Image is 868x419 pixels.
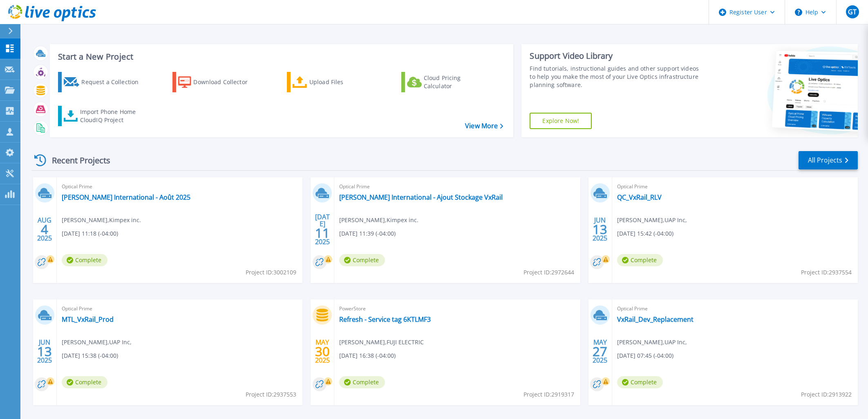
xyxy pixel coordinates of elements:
a: VxRail_Dev_Replacement [617,315,694,323]
span: [PERSON_NAME] , Kimpex inc. [339,216,418,225]
span: Optical Prime [339,182,575,191]
span: Complete [62,254,107,266]
a: MTL_VxRail_Prod [62,315,114,323]
div: Find tutorials, instructional guides and other support videos to help you make the most of your L... [530,65,702,89]
span: Project ID: 2919317 [523,390,574,399]
div: Support Video Library [530,51,702,61]
span: Project ID: 2937553 [246,390,296,399]
span: 30 [315,348,330,355]
span: [PERSON_NAME] , Kimpex inc. [62,216,141,225]
span: Project ID: 2913922 [801,390,852,399]
span: Project ID: 2937554 [801,268,852,277]
span: Complete [339,254,385,266]
div: Request a Collection [81,74,147,90]
a: Upload Files [287,72,378,92]
span: [DATE] 16:38 (-04:00) [339,351,396,360]
span: Optical Prime [62,182,298,191]
div: Download Collector [193,74,259,90]
span: GT [848,9,857,15]
span: [DATE] 07:45 (-04:00) [617,351,673,360]
a: Cloud Pricing Calculator [401,72,492,92]
span: Complete [617,376,663,388]
a: QC_VxRail_RLV [617,193,662,201]
div: MAY 2025 [592,337,608,366]
div: Import Phone Home CloudIQ Project [80,108,144,124]
span: 13 [593,226,607,233]
a: [PERSON_NAME] International - Ajout Stockage VxRail [339,193,503,201]
span: Project ID: 3002109 [246,268,296,277]
a: Download Collector [172,72,264,92]
span: [PERSON_NAME] , UAP Inc, [62,338,132,347]
span: Optical Prime [617,304,853,313]
div: Cloud Pricing Calculator [424,74,489,90]
a: Explore Now! [530,113,592,129]
span: [DATE] 15:38 (-04:00) [62,351,118,360]
div: JUN 2025 [592,214,608,244]
div: MAY 2025 [315,337,330,366]
span: Optical Prime [617,182,853,191]
span: 27 [593,348,607,355]
span: Complete [339,376,385,388]
span: [PERSON_NAME] , UAP Inc, [617,338,687,347]
span: [DATE] 11:39 (-04:00) [339,229,396,238]
span: Project ID: 2972644 [523,268,574,277]
a: Request a Collection [58,72,149,92]
span: Optical Prime [62,304,298,313]
a: [PERSON_NAME] International - Août 2025 [62,193,190,201]
a: All Projects [799,151,858,169]
a: View More [465,122,503,130]
span: PowerStore [339,304,575,313]
span: 11 [315,230,330,236]
span: 13 [37,348,52,355]
div: [DATE] 2025 [315,214,330,244]
span: [PERSON_NAME] , UAP Inc, [617,216,687,225]
span: [PERSON_NAME] , FUJI ELECTRIC [339,338,424,347]
div: JUN 2025 [37,337,52,366]
span: Complete [62,376,107,388]
div: Recent Projects [31,150,121,170]
span: [DATE] 11:18 (-04:00) [62,229,118,238]
span: [DATE] 15:42 (-04:00) [617,229,673,238]
span: 4 [41,226,48,233]
div: AUG 2025 [37,214,52,244]
a: Refresh - Service tag 6KTLMF3 [339,315,431,323]
h3: Start a New Project [58,52,503,61]
span: Complete [617,254,663,266]
div: Upload Files [309,74,375,90]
